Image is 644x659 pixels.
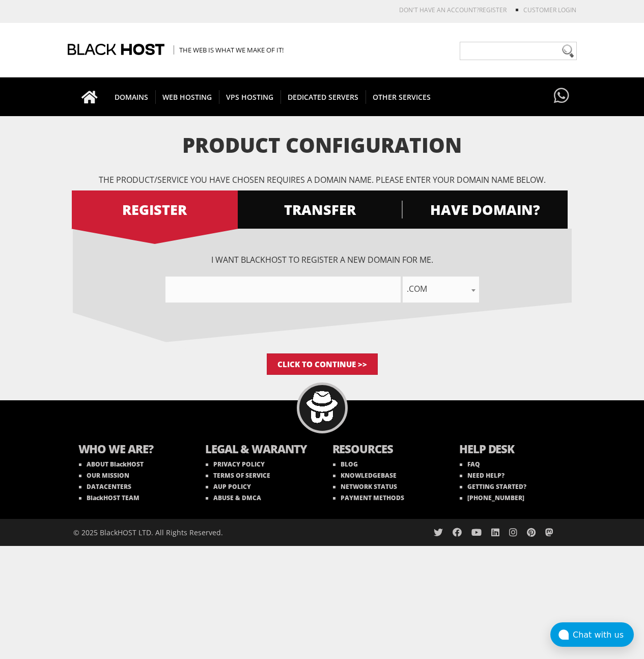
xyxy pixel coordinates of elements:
span: OTHER SERVICES [366,90,438,104]
a: VPS HOSTING [219,77,281,116]
span: .com [403,277,479,303]
b: HELP DESK [459,441,566,459]
span: The Web is what we make of it! [174,45,284,54]
span: DOMAINS [107,90,156,104]
a: Go to homepage [71,77,108,116]
span: REGISTER [72,201,238,218]
a: AUP POLICY [206,482,251,491]
span: VPS HOSTING [219,90,281,104]
img: BlackHOST mascont, Blacky. [306,391,338,423]
input: Need help? [460,42,577,60]
a: ABOUT BlackHOST [79,460,144,469]
b: WHO WE ARE? [78,441,185,459]
a: DOMAINS [107,77,156,116]
a: NETWORK STATUS [333,482,397,491]
div: Chat with us [573,630,634,640]
a: REGISTER [479,6,507,14]
h1: Product Configuration [73,134,572,156]
a: BLOG [333,460,358,469]
span: WEB HOSTING [155,90,219,104]
li: Don't have an account? [384,6,507,14]
a: TERMS OF SERVICE [206,471,270,480]
a: TRANSFER [237,190,403,229]
span: HAVE DOMAIN? [402,201,568,218]
b: LEGAL & WARANTY [205,441,312,459]
a: KNOWLEDGEBASE [333,471,397,480]
a: WEB HOSTING [155,77,219,116]
span: TRANSFER [237,201,403,218]
a: ABUSE & DMCA [206,493,261,502]
a: PAYMENT METHODS [333,493,404,502]
div: © 2025 BlackHOST LTD. All Rights Reserved. [73,519,317,546]
a: REGISTER [72,190,238,229]
a: NEED HELP? [460,471,505,480]
a: [PHONE_NUMBER] [460,493,524,502]
span: .com [403,282,479,296]
a: DATACENTERS [79,482,131,491]
p: The product/service you have chosen requires a domain name. Please enter your domain name below. [73,174,572,185]
a: GETTING STARTED? [460,482,526,491]
a: OUR MISSION [79,471,129,480]
a: BlackHOST TEAM [79,493,139,502]
b: RESOURCES [332,441,439,459]
a: PRIVACY POLICY [206,460,265,469]
span: DEDICATED SERVERS [281,90,366,104]
a: FAQ [460,460,480,469]
button: Chat with us [550,622,634,647]
a: Customer Login [523,6,576,14]
a: HAVE DOMAIN? [402,190,568,229]
a: DEDICATED SERVERS [281,77,366,116]
a: OTHER SERVICES [366,77,438,116]
a: Have questions? [551,77,572,115]
div: I want BlackHOST to register a new domain for me. [73,254,572,303]
input: Click to Continue >> [267,353,378,375]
